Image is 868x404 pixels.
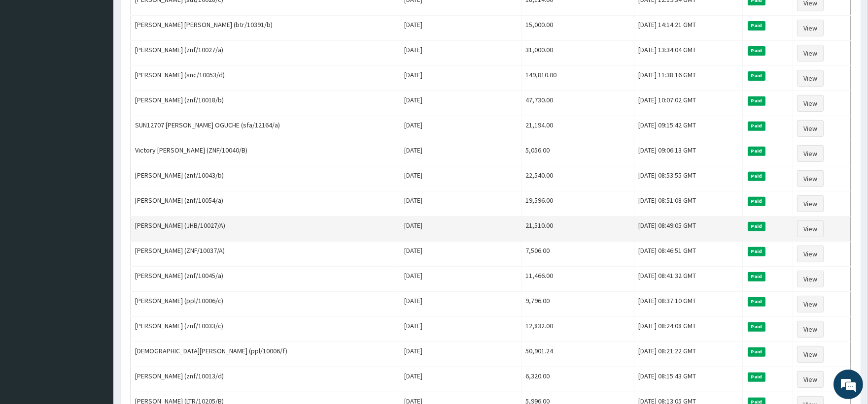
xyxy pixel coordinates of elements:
td: [PERSON_NAME] (znf/10018/b) [131,91,400,116]
td: [PERSON_NAME] (snc/10053/d) [131,66,400,91]
td: 21,194.00 [521,116,634,141]
td: 50,901.24 [521,342,634,367]
td: [PERSON_NAME] (znf/10027/a) [131,41,400,66]
td: [PERSON_NAME] (znf/10013/d) [131,367,400,392]
td: [PERSON_NAME] (znf/10043/b) [131,166,400,191]
td: [DATE] [400,91,521,116]
textarea: Type your message and hit 'Enter' [5,269,188,303]
td: [PERSON_NAME] (znf/10045/a) [131,267,400,292]
td: [DATE] 08:24:08 GMT [634,317,742,342]
span: Paid [748,21,765,30]
span: Paid [748,373,765,381]
td: Victory [PERSON_NAME] (ZNF/10040/B) [131,141,400,166]
td: [DATE] [400,41,521,66]
td: [DATE] 08:21:22 GMT [634,342,742,367]
span: Paid [748,247,765,256]
td: 15,000.00 [521,16,634,41]
td: 149,810.00 [521,66,634,91]
td: [DATE] [400,342,521,367]
td: [DATE] [400,317,521,342]
div: Minimize live chat window [162,5,185,29]
td: [PERSON_NAME] [PERSON_NAME] (btr/10391/b) [131,16,400,41]
span: Paid [748,272,765,281]
img: d_794563401_company_1708531726252_794563401 [18,49,40,74]
td: [DATE] [400,217,521,242]
td: [DATE] [400,141,521,166]
td: [DATE] [400,16,521,41]
td: [DATE] [400,292,521,317]
td: [DATE] 08:53:55 GMT [634,166,742,191]
a: View [797,170,824,187]
td: [DATE] 08:15:43 GMT [634,367,742,392]
td: [DATE] 09:06:13 GMT [634,141,742,166]
td: [DATE] 08:51:08 GMT [634,191,742,217]
td: [DATE] 13:34:04 GMT [634,41,742,66]
td: 19,596.00 [521,191,634,217]
td: [DATE] [400,66,521,91]
td: [DATE] 11:38:16 GMT [634,66,742,91]
a: View [797,271,824,287]
td: 11,466.00 [521,267,634,292]
span: We're online! [57,124,136,223]
td: 7,506.00 [521,242,634,267]
td: [DATE] [400,166,521,191]
td: [DATE] 08:49:05 GMT [634,217,742,242]
td: [DATE] 10:07:02 GMT [634,91,742,116]
a: View [797,321,824,338]
a: View [797,246,824,262]
td: 6,320.00 [521,367,634,392]
td: 12,832.00 [521,317,634,342]
a: View [797,220,824,237]
td: [DATE] 14:14:21 GMT [634,16,742,41]
span: Paid [748,347,765,356]
span: Paid [748,172,765,181]
span: Paid [748,46,765,55]
td: [PERSON_NAME] (znf/10054/a) [131,191,400,217]
a: View [797,95,824,112]
td: [DATE] [400,267,521,292]
td: [DATE] 09:15:42 GMT [634,116,742,141]
td: [DATE] 08:46:51 GMT [634,242,742,267]
a: View [797,70,824,87]
span: Paid [748,147,765,155]
td: [DATE] [400,116,521,141]
a: View [797,145,824,162]
td: [PERSON_NAME] (JHB/10027/A) [131,217,400,242]
td: [PERSON_NAME] (ZNF/10037/A) [131,242,400,267]
td: 5,056.00 [521,141,634,166]
span: Paid [748,71,765,80]
td: [DATE] [400,242,521,267]
td: 47,730.00 [521,91,634,116]
td: [DATE] 08:41:32 GMT [634,267,742,292]
a: View [797,45,824,62]
span: Paid [748,222,765,231]
td: 22,540.00 [521,166,634,191]
a: View [797,120,824,137]
td: [DATE] [400,191,521,217]
span: Paid [748,322,765,331]
span: Paid [748,197,765,206]
a: View [797,346,824,363]
a: View [797,296,824,312]
td: [DATE] [400,367,521,392]
td: [PERSON_NAME] (znf/10033/c) [131,317,400,342]
td: 31,000.00 [521,41,634,66]
td: 21,510.00 [521,217,634,242]
td: [DATE] 08:37:10 GMT [634,292,742,317]
a: View [797,195,824,212]
span: Paid [748,297,765,306]
span: Paid [748,96,765,105]
a: View [797,371,824,388]
span: Paid [748,122,765,130]
td: 9,796.00 [521,292,634,317]
td: [PERSON_NAME] (ppl/10006/c) [131,292,400,317]
td: SUN12707 [PERSON_NAME] OGUCHE (sfa/12164/a) [131,116,400,141]
a: View [797,20,824,36]
td: [DEMOGRAPHIC_DATA][PERSON_NAME] (ppl/10006/f) [131,342,400,367]
div: Chat with us now [51,55,166,68]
